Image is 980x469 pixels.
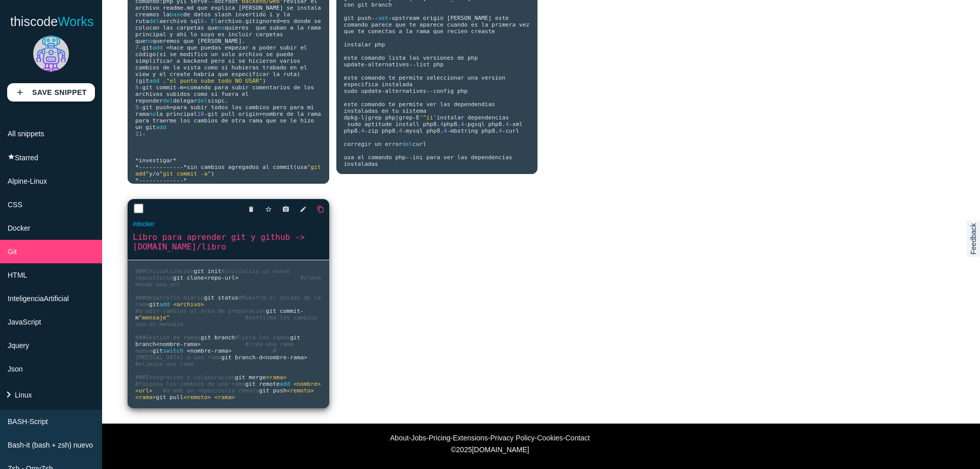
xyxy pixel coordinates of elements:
[274,200,289,218] a: photo_camera
[509,121,512,128] span: -
[139,84,142,91] span: -
[149,18,159,24] span: del
[436,121,440,128] span: .
[286,387,314,394] span: <remoto>
[259,354,263,361] span: d
[10,5,94,38] a: thiscodeWorks
[135,374,235,381] span: ###Integracion y colaboracion
[450,128,495,134] span: mbstring php8
[169,11,183,18] span: base
[440,128,444,134] span: .
[297,71,301,78] span: )
[364,61,368,68] span: -
[246,381,280,387] span: git remote
[399,114,412,121] span: grep
[495,128,499,134] span: .
[461,121,464,128] span: 4
[406,154,412,161] span: --
[135,308,266,314] span: #a~adir cambios al area de preparacion
[159,170,211,177] span: "git commit -a"
[8,294,69,303] span: InteligenciaArtificial
[139,78,149,84] span: git
[149,301,159,308] span: git
[135,24,324,44] span: quieres que suban a la rama principal y ahi lo suyo es incluir carpetas que
[15,83,24,102] i: add
[399,128,402,134] span: 4
[344,88,499,121] span: config php este comando te permite ver las dependendias instaladas en tu sistema dpkg
[197,97,207,104] span: del
[139,44,142,51] span: -
[169,104,173,111] span: =
[142,131,145,137] span: -
[135,334,201,341] span: ###Gestion de ramas
[266,354,286,361] span: nombre
[135,381,246,387] span: #fusiona los cambios de una rama
[149,78,159,84] span: add
[502,121,505,128] span: .
[135,104,139,111] span: 9
[396,128,399,134] span: .
[490,434,534,442] a: Privacy Policy
[402,128,406,134] span: -
[135,275,324,288] span: #clona desde una url
[135,268,194,275] span: ###Inicializacion
[304,354,307,361] span: >
[388,15,392,21] span: -
[183,84,187,91] span: =
[3,388,15,401] i: keyboard_arrow_right
[390,434,409,442] a: About
[135,111,325,131] span: nombre de la rama para traerme los cambios de otra rama que se le hizo un git
[135,177,187,184] span: *-------------*
[8,417,48,426] span: BASH-Script
[177,84,180,91] span: -
[211,71,297,78] span: a que especificar la ruta
[135,131,142,137] span: 11
[211,18,217,24] span: El
[225,97,228,104] span: .
[537,434,563,442] a: Cookies
[201,334,235,341] span: git branch
[266,374,286,381] span: <rama>
[8,153,15,160] i: star
[201,18,204,24] span: 6
[378,15,388,21] span: set
[502,128,506,134] span: -
[309,200,324,218] a: Copy to Clipboard
[259,387,286,394] span: git push
[15,391,32,399] span: Linux
[505,121,509,128] span: 4
[135,348,276,361] span: #[MEDICAL_DATA] a una rama
[139,104,142,111] span: -
[183,394,211,401] span: <remoto>
[256,354,259,361] span: -
[239,200,255,218] a: delete
[368,114,396,121] span: grep php
[145,38,152,44] span: no
[163,446,817,454] div: © [DOMAIN_NAME]
[135,78,139,84] span: (
[406,128,440,134] span: mysql php8
[166,78,263,84] span: "el punto sube todo NO USAR"
[280,18,283,24] span: =
[420,114,437,121] span: '^ii'
[411,434,427,442] a: Jobs
[447,128,451,134] span: -
[187,348,190,354] span: <
[153,38,242,44] span: queremos que [PERSON_NAME]
[235,334,290,341] span: #lista las ramas
[248,200,255,218] i: delete
[280,381,290,387] span: add
[156,111,197,117] span: la principal
[15,154,38,162] span: Starred
[135,5,321,18] span: md que explica [PERSON_NAME] se instala creamos la
[368,128,396,134] span: zip php8
[457,121,461,128] span: .
[242,38,246,44] span: .
[207,97,225,104] span: sispc
[187,164,293,170] span: sin cambios agregados al commit
[364,114,368,121] span: |
[153,348,163,354] span: git
[180,84,184,91] span: m
[8,177,47,185] span: Alpine-Linux
[156,341,159,348] span: <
